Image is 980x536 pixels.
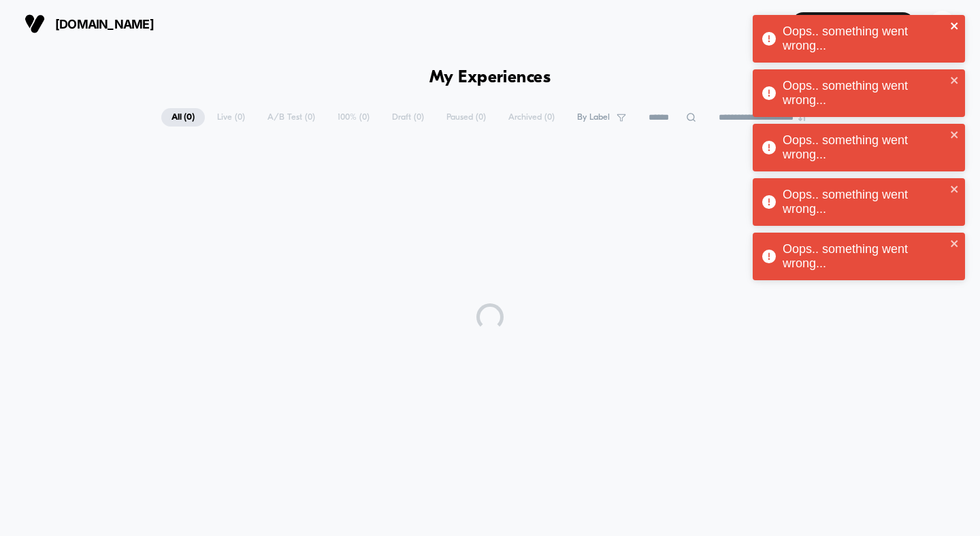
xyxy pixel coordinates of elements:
button: close [950,184,960,197]
button: JS [925,10,960,38]
div: Oops.. something went wrong... [783,188,946,216]
button: [DOMAIN_NAME] [20,13,158,35]
span: [DOMAIN_NAME] [55,17,154,31]
img: Visually logo [24,14,45,34]
span: All ( 0 ) [161,108,205,127]
div: Oops.. something went wrong... [783,79,946,107]
span: By Label [577,112,610,122]
div: Oops.. something went wrong... [783,133,946,162]
button: close [950,129,960,142]
button: close [950,20,960,33]
button: close [950,238,960,251]
button: close [950,75,960,88]
div: JS [929,11,955,37]
div: Oops.. something went wrong... [783,242,946,271]
div: Oops.. something went wrong... [783,24,946,53]
h1: My Experiences [429,68,551,88]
